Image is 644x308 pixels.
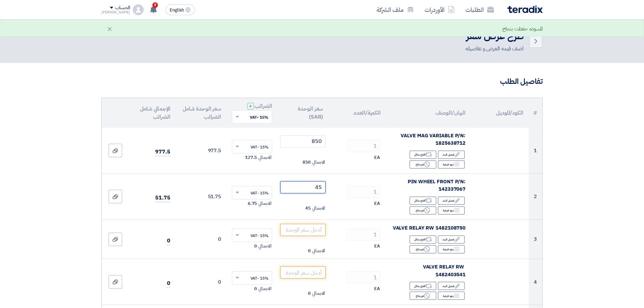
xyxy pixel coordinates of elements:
[438,160,465,169] div: بنود فرعية
[460,2,499,18] a: الطلبات
[471,98,529,128] th: الكود/الموديل
[152,2,158,8] span: 9
[374,285,380,292] span: EA
[409,150,436,159] div: اقترح بدائل
[133,4,144,15] img: profile_test.png
[129,98,175,128] th: الإجمالي شامل الضرائب
[312,290,325,297] span: الاجمالي
[175,219,226,259] td: 0
[226,98,278,128] th: الضرائب
[438,206,465,215] div: بنود فرعية
[347,186,381,198] input: RFQ_STEP1.ITEMS.2.AMOUNT_TITLE
[409,206,436,215] div: غير متاح
[312,247,325,254] span: الاجمالي
[409,196,436,205] div: اقترح بدائل
[175,259,226,305] td: 0
[165,4,195,15] button: English
[371,2,419,18] a: ملف الشركة
[347,229,381,241] input: RFQ_STEP1.ITEMS.2.AMOUNT_TITLE
[374,154,380,161] span: EA
[374,243,380,250] span: EA
[155,194,170,202] span: 51.75
[438,282,465,290] div: تعديل البند
[507,5,543,13] img: Teradix logo
[232,271,272,285] ng-select: VAT
[529,98,542,128] th: #
[232,186,272,199] ng-select: VAT
[101,10,130,14] div: [PERSON_NAME]
[308,247,311,254] span: 0
[258,200,271,207] span: الاجمالي
[167,237,170,245] span: 0
[438,196,465,205] div: تعديل البند
[438,235,465,244] div: تعديل البند
[248,200,257,207] span: 6.75
[175,173,226,219] td: 51.75
[115,5,130,11] div: الحساب
[170,8,184,13] span: English
[409,282,436,290] div: اقترح بدائل
[374,200,380,207] span: EA
[347,140,381,152] input: RFQ_STEP1.ITEMS.2.AMOUNT_TITLE
[107,25,113,33] div: ×
[232,140,272,153] ng-select: VAT
[408,178,466,193] span: PIN WHEEL FRONT P/N: 142337067
[409,245,436,254] div: غير متاح
[409,291,436,300] div: غير متاح
[419,2,460,18] a: الأوردرات
[167,279,170,288] span: 0
[328,98,386,128] th: الكمية/العدد
[280,135,326,147] input: أدخل سعر الوحدة
[175,98,226,128] th: سعر الوحدة شامل الضرائب
[175,128,226,174] td: 977.5
[386,98,471,128] th: البيان/الوصف
[438,245,465,254] div: بنود فرعية
[529,173,542,219] td: 2
[466,45,524,53] div: اضف قيمه العرض و تفاصيله
[438,150,465,159] div: تعديل البند
[155,148,170,156] span: 977.5
[254,243,257,250] span: 0
[280,181,326,193] input: أدخل سعر الوحدة
[409,235,436,244] div: اقترح بدائل
[280,224,326,236] input: أدخل سعر الوحدة
[305,205,311,212] span: 45
[529,219,542,259] td: 3
[280,266,326,279] input: أدخل سعر الوحدة
[258,243,271,250] span: الاجمالي
[502,25,543,33] div: المسوده حفظت بنجاح
[101,76,543,87] h3: تفاصيل الطلب
[347,271,381,283] input: RFQ_STEP1.ITEMS.2.AMOUNT_TITLE
[303,159,311,166] span: 850
[232,229,272,242] ng-select: VAT
[245,154,257,161] span: 127.5
[393,224,466,232] span: VALVE RELAY RW 1482108750
[466,30,524,43] h2: طرح عرض سعر
[258,154,271,161] span: الاجمالي
[423,263,466,278] span: VALVE RELAY RW 1482403541
[312,205,325,212] span: الاجمالي
[438,291,465,300] div: بنود فرعية
[529,259,542,305] td: 4
[312,159,325,166] span: الاجمالي
[401,132,466,147] span: VALVE MAG VARIABLE P/N: 1825638712
[249,102,252,110] span: +
[258,285,271,292] span: الاجمالي
[308,290,311,297] span: 0
[278,98,329,128] th: سعر الوحدة (SAR)
[409,160,436,169] div: غير متاح
[254,285,257,292] span: 0
[529,128,542,174] td: 1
